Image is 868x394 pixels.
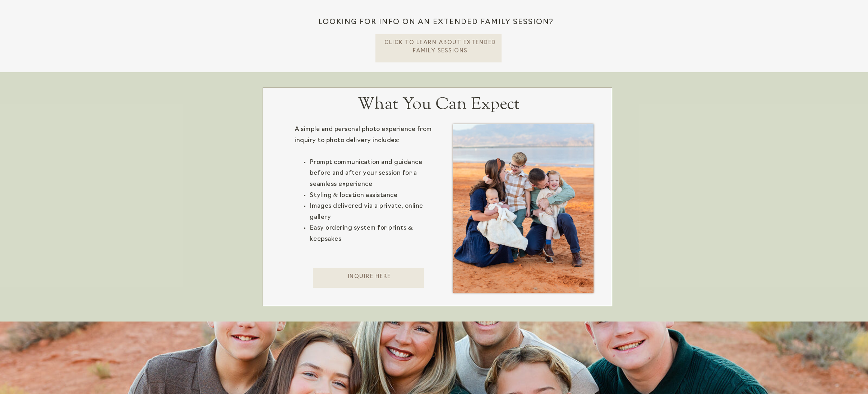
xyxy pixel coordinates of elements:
[309,157,437,190] li: Prompt communication and guidance before and after your session for a seamless experience
[309,201,437,223] li: Images delivered via a private, online gallery
[384,39,497,54] a: CLick To learn about extended Family Sessions
[240,17,632,38] h2: Looking for info on an extended family session?
[309,223,437,245] li: Easy ordering system for prints & keepsakes
[341,94,536,114] h2: What You Can Expect
[295,124,437,146] div: A simple and personal photo experience from inquiry to photo delivery includes:
[309,190,437,201] li: Styling & location assistance
[313,273,425,288] a: Inquire here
